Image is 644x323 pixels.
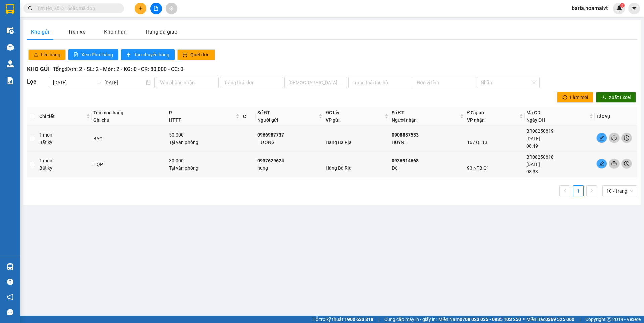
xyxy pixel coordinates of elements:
span: Người nhận [392,117,417,123]
span: ⚪️ [523,318,525,321]
span: Bất kỳ [39,140,52,145]
span: Xuất Excel [609,94,631,101]
div: BR08250818 [526,153,593,161]
b: 0966987737 [257,132,284,138]
sup: 1 [620,3,625,8]
button: uploadLên hàng [28,49,66,60]
div: kích thước trang [602,185,637,196]
span: Bất kỳ [39,165,52,171]
span: hung [257,165,268,171]
span: | [378,316,379,323]
span: Người gửi [257,117,278,123]
span: Số ĐT [257,110,270,115]
div: Hàng đã giao [146,28,177,36]
span: Hàng Bà Rịa [326,140,352,145]
img: warehouse-icon [7,263,14,270]
div: 1 món [39,157,90,172]
span: R [169,110,172,115]
strong: 0708 023 035 - 0935 103 250 [460,317,521,322]
button: printer [609,133,620,143]
span: Miền Bắc [526,316,574,323]
span: ĐC lấy [326,110,339,115]
span: 50.000 [169,132,184,138]
b: 0908887533 [392,132,419,138]
div: C [243,113,254,120]
span: clock-circle [622,161,632,166]
span: HUỲNH [392,140,408,145]
div: Tên món hàng Ghi chú [93,109,166,124]
span: | [579,316,580,323]
button: syncLàm mới [557,92,593,103]
span: question-circle [7,279,13,285]
span: [DATE] [526,162,540,167]
button: clock-circle [621,133,632,143]
span: HTTT [169,117,181,123]
span: plus [138,6,143,11]
li: Trang Trước [559,185,570,196]
strong: 1900 633 818 [344,317,373,322]
li: Trang Kế [586,185,597,196]
b: 0937629624 [257,158,284,163]
button: file-textXem Phơi hàng [68,49,118,60]
span: caret-down [631,5,637,11]
img: warehouse-icon [7,44,14,51]
button: right [586,185,597,196]
span: Lên hàng [41,51,60,58]
span: HỘP [93,162,103,167]
div: Kho nhận [104,28,127,36]
span: left [563,189,567,193]
span: Số ĐT [392,110,405,115]
span: 93 NTB Q1 [467,165,489,171]
span: scan [183,52,187,58]
img: solution-icon [7,77,14,84]
strong: 0369 525 060 [545,317,574,322]
button: clock-circle [621,159,632,169]
span: search [28,6,33,11]
button: aim [166,3,177,14]
input: Ngày kết thúc [104,79,145,86]
span: edit [597,161,607,166]
span: upload [34,52,38,58]
button: caret-down [628,3,640,14]
span: Xem Phơi hàng [81,51,113,58]
span: baria.hoamaivt [566,4,613,12]
button: left [559,185,570,196]
span: Hàng Bà Rịa [326,165,352,171]
button: plusTạo chuyến hàng [121,49,175,60]
span: 167 QL13 [467,140,487,145]
span: message [7,309,13,315]
button: edit [596,133,607,143]
button: printer [609,159,620,169]
span: [DATE] [526,136,540,141]
span: Mã GD [526,110,540,115]
input: Tìm tên, số ĐT hoặc mã đơn [37,5,116,12]
img: warehouse-icon [7,27,14,34]
img: warehouse-icon [7,60,14,67]
button: edit [596,159,607,169]
span: clock-circle [622,135,632,141]
span: Chi tiết [39,113,85,120]
span: copyright [607,317,611,322]
button: downloadXuất Excel [596,92,636,103]
span: file-text [74,52,78,58]
span: Tại văn phòng [169,165,198,171]
span: Đệ [392,165,397,171]
span: Tổng: Đơn: 2 - SL: 2 - Món: 2 - KG: 0 - CR: 80.000 - CC: 0 [53,66,183,72]
th: Tác vụ [595,107,637,126]
img: icon-new-feature [616,5,622,11]
span: 10 / trang [606,186,633,196]
img: logo-vxr [6,4,14,14]
div: BR08250819 [526,127,593,135]
span: file-add [154,6,158,11]
span: 08:33 [526,169,538,174]
span: notification [7,294,13,300]
span: Quét đơn [190,51,210,58]
b: 0938914668 [392,158,419,163]
a: 1 [573,186,583,196]
span: right [590,189,594,193]
button: plus [135,3,146,14]
span: to [96,80,102,85]
span: download [601,95,606,100]
span: printer [609,161,619,166]
div: Trên xe [68,28,85,36]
